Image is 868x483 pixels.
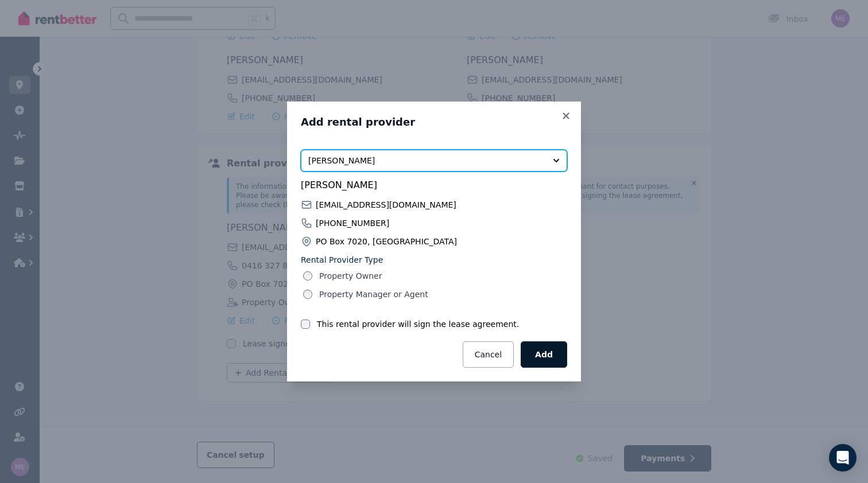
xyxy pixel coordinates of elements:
[317,318,519,330] label: This rental provider will sign the lease agreement.
[316,236,457,247] span: PO Box 7020, [GEOGRAPHIC_DATA]
[316,217,389,229] span: [PHONE_NUMBER]
[319,289,428,300] label: Property Manager or Agent
[316,199,456,211] span: [EMAIL_ADDRESS][DOMAIN_NAME]
[301,254,567,266] label: Rental Provider Type
[301,178,567,192] span: [PERSON_NAME]
[829,444,857,472] div: Open Intercom Messenger
[301,150,567,172] button: [PERSON_NAME]
[301,115,567,129] h3: Add rental provider
[521,341,567,368] button: Add
[308,155,544,166] span: [PERSON_NAME]
[319,270,382,282] label: Property Owner
[463,341,514,368] button: Cancel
